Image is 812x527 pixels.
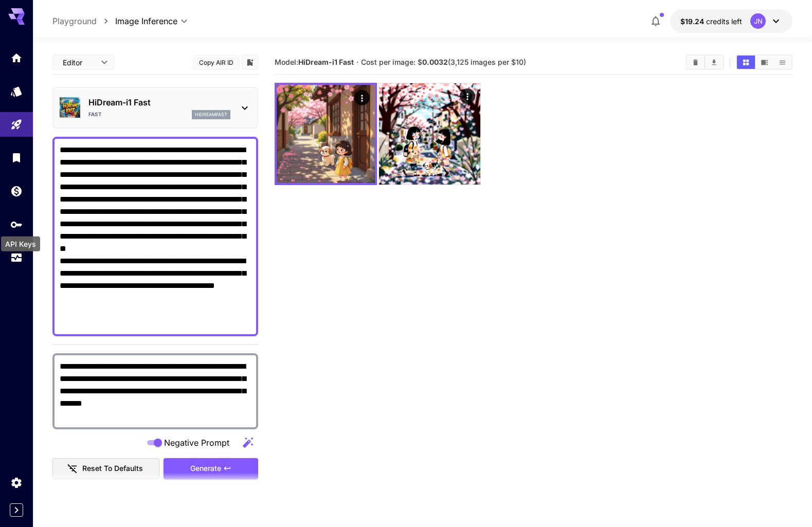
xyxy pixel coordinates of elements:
img: Z [379,83,480,185]
button: Copy AIR ID [193,55,239,70]
p: hidreamfast [195,111,227,118]
button: $19.2382JN [670,9,792,33]
div: API Keys [10,218,23,231]
span: Image Inference [115,15,177,27]
button: Clear Images [687,56,705,69]
div: Usage [10,251,23,264]
img: Z [277,85,375,183]
span: credits left [706,17,742,26]
div: Settings [10,476,23,489]
div: API Keys [1,237,40,251]
div: Actions [460,88,475,104]
div: $19.2382 [680,16,742,27]
a: Playground [52,15,97,27]
div: HiDream-i1 FastFasthidreamfast [60,92,251,123]
p: HiDream-i1 Fast [88,96,230,108]
div: Models [10,85,23,98]
button: Generate [164,458,258,479]
div: JN [750,13,766,29]
span: Negative Prompt [164,437,229,449]
button: Show images in grid view [737,56,755,69]
div: Clear ImagesDownload All [685,54,724,70]
div: Show images in grid viewShow images in video viewShow images in list view [736,54,792,70]
span: Model: [275,58,354,66]
button: Download All [705,56,723,69]
button: Expand sidebar [10,503,23,517]
div: Wallet [10,185,23,197]
button: Show images in video view [755,56,773,69]
p: Fast [88,111,102,118]
span: Cost per image: $ (3,125 images per $10) [361,58,526,66]
b: HiDream-i1 Fast [298,58,354,66]
div: Actions [354,90,370,105]
button: Add to library [245,56,255,68]
span: $19.24 [680,17,706,26]
p: · [356,56,359,68]
nav: breadcrumb [52,15,115,27]
span: Editor [63,57,95,68]
div: Home [10,51,23,64]
button: Reset to defaults [52,458,159,479]
div: Library [10,151,23,164]
span: Generate [190,462,221,475]
button: Show images in list view [773,56,791,69]
b: 0.0032 [422,58,448,66]
div: Playground [10,118,23,131]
